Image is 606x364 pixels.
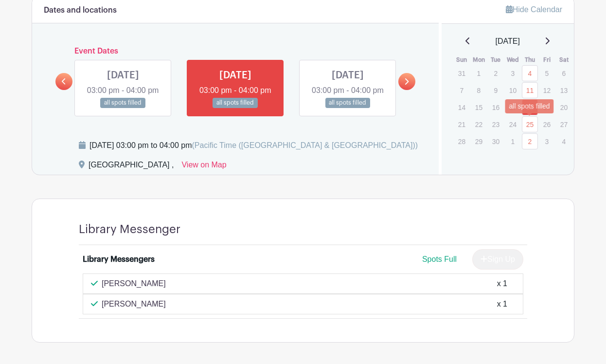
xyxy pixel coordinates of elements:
[522,133,538,149] a: 2
[102,298,166,310] p: [PERSON_NAME]
[556,66,572,81] p: 6
[181,159,226,175] a: View on Map
[471,134,487,149] p: 29
[488,117,504,132] p: 23
[522,65,538,81] a: 4
[454,100,470,115] p: 14
[504,55,521,65] th: Wed
[488,100,504,115] p: 16
[522,116,538,132] a: 25
[44,6,117,15] h6: Dates and locations
[422,255,457,263] span: Spots Full
[454,83,470,98] p: 7
[505,83,521,98] p: 10
[505,66,521,81] p: 3
[454,134,470,149] p: 28
[556,100,572,115] p: 20
[556,117,572,132] p: 27
[497,278,507,290] div: x 1
[539,66,555,81] p: 5
[539,117,555,132] p: 26
[521,55,538,65] th: Thu
[556,83,572,98] p: 13
[538,55,555,65] th: Fri
[556,134,572,149] p: 4
[454,117,470,132] p: 21
[488,134,504,149] p: 30
[102,278,166,290] p: [PERSON_NAME]
[79,222,180,237] h4: Library Messenger
[555,55,572,65] th: Sat
[496,36,520,47] span: [DATE]
[471,100,487,115] p: 15
[505,134,521,149] p: 1
[505,117,521,132] p: 24
[488,66,504,81] p: 2
[471,66,487,81] p: 1
[539,134,555,149] p: 3
[497,298,507,310] div: x 1
[505,100,521,115] p: 17
[471,83,487,98] p: 8
[505,99,554,113] div: all spots filled
[192,141,418,149] span: (Pacific Time ([GEOGRAPHIC_DATA] & [GEOGRAPHIC_DATA]))
[471,117,487,132] p: 22
[487,55,504,65] th: Tue
[89,159,174,175] div: [GEOGRAPHIC_DATA] ,
[454,66,470,81] p: 31
[506,5,562,14] a: Hide Calendar
[83,254,155,265] div: Library Messengers
[470,55,487,65] th: Mon
[89,140,418,151] div: [DATE] 03:00 pm to 04:00 pm
[453,55,470,65] th: Sun
[72,47,398,56] h6: Event Dates
[488,83,504,98] p: 9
